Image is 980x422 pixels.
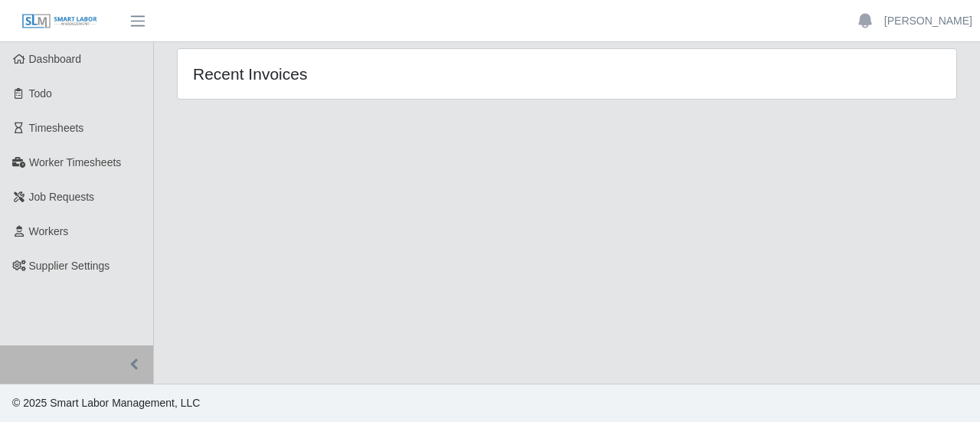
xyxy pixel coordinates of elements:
span: Dashboard [29,53,82,65]
span: Timesheets [29,122,84,134]
span: Supplier Settings [29,260,110,272]
span: Todo [29,87,52,100]
span: Workers [29,225,69,237]
span: © 2025 Smart Labor Management, LLC [12,397,200,409]
span: Worker Timesheets [29,156,121,168]
img: SLM Logo [21,13,98,30]
span: Job Requests [29,191,95,203]
h4: Recent Invoices [193,64,492,83]
a: [PERSON_NAME] [884,13,972,29]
